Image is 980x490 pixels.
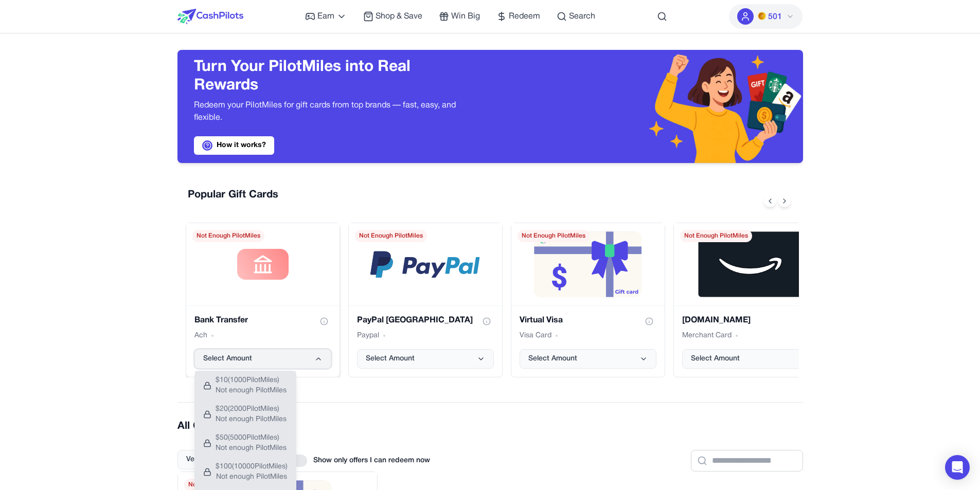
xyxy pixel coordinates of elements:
[305,10,347,23] a: Earn
[194,349,331,369] button: Select Amount
[673,223,828,377] div: Amazon.com gift card
[186,223,340,377] div: Bank Transfer gift card
[691,354,740,364] span: Select Amount
[439,10,480,23] a: Win Big
[682,314,751,326] h3: [DOMAIN_NAME]
[216,375,287,386] span: $ 10 ( 1000 PilotMiles)
[195,371,296,400] button: $10(1000PilotMiles)Not enough PilotMiles
[569,10,595,23] span: Search
[357,314,473,326] h3: PayPal [GEOGRAPHIC_DATA]
[216,462,288,472] span: $ 100 ( 10000 PilotMiles)
[355,230,427,242] span: Not Enough PilotMiles
[642,314,656,329] button: Show gift card information
[194,136,274,155] a: How it works?
[216,472,288,482] span: Not enough PilotMiles
[520,331,551,341] span: Visa Card
[376,10,422,23] span: Shop & Save
[216,414,287,425] span: Not enough PilotMiles
[194,58,474,95] h3: Turn Your PilotMiles into Real Rewards
[366,354,415,364] span: Select Amount
[348,223,503,377] div: PayPal USA gift card
[195,429,296,458] button: $50(5000PilotMiles)Not enough PilotMiles
[177,9,243,24] img: CashPilots Logo
[496,10,540,23] a: Redeem
[216,386,287,396] span: Not enough PilotMiles
[194,99,474,124] p: Redeem your PilotMiles for gift cards from top brands — fast, easy, and flexible.
[203,354,252,364] span: Select Amount
[313,456,430,466] span: Show only offers I can redeem now
[520,349,656,369] button: Select Amount
[490,50,803,163] img: Header decoration
[177,419,803,433] h2: All Gift Cards
[528,354,577,364] span: Select Amount
[186,455,209,465] span: Venmo
[511,223,665,377] div: Virtual Visa gift card
[768,11,782,23] span: 501
[195,458,296,486] button: $100(10000PilotMiles)Not enough PilotMiles
[194,314,248,326] h3: Bank Transfer
[479,314,494,329] button: Show gift card information
[451,10,480,23] span: Win Big
[194,331,207,341] span: Ach
[177,450,280,469] button: Venmo
[216,433,287,443] span: $ 50 ( 5000 PilotMiles)
[317,314,331,329] button: Show gift card information
[195,400,296,429] button: $20(2000PilotMiles)Not enough PilotMiles
[357,349,494,369] button: Select Amount
[192,230,264,242] span: Not Enough PilotMiles
[370,251,480,278] img: /default-reward-image.png
[363,10,422,23] a: Shop & Save
[216,404,287,414] span: $ 20 ( 2000 PilotMiles)
[729,4,803,29] button: PMs501
[682,331,732,341] span: Merchant Card
[520,314,563,326] h3: Virtual Visa
[188,188,278,202] h2: Popular Gift Cards
[216,443,287,453] span: Not enough PilotMiles
[945,455,970,480] div: Open Intercom Messenger
[533,231,642,297] img: default-reward-image.png
[518,230,590,242] span: Not Enough PilotMiles
[557,10,595,23] a: Search
[317,10,334,23] span: Earn
[682,349,819,369] button: Select Amount
[237,249,289,280] img: /default-reward-image.png
[698,231,802,297] img: /default-reward-image.png
[509,10,540,23] span: Redeem
[680,230,752,242] span: Not Enough PilotMiles
[758,12,766,20] img: PMs
[357,331,379,341] span: Paypal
